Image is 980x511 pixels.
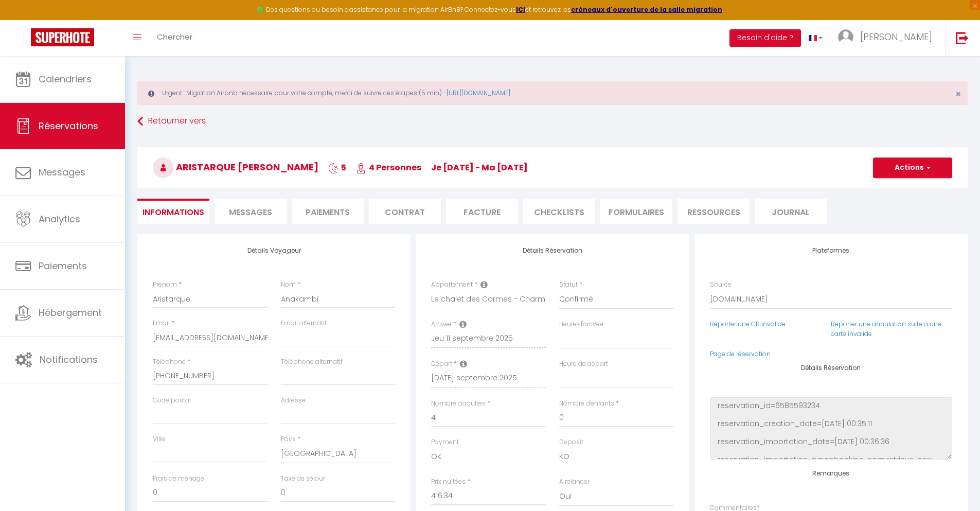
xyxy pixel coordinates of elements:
a: créneaux d'ouverture de la salle migration [571,5,722,14]
label: Téléphone alternatif [281,357,343,367]
button: Actions [873,157,952,178]
label: Source [710,280,732,290]
label: Pays [281,434,296,444]
li: Ressources [678,199,750,224]
button: Besoin d'aide ? [729,29,801,47]
span: Aristarque [PERSON_NAME] [153,161,318,173]
span: Messages [39,166,85,179]
span: 5 [328,162,346,173]
a: ... [PERSON_NAME] [830,20,945,56]
span: 4 Personnes [356,162,421,173]
a: Retourner vers [137,112,968,131]
h4: Détails Voyageur [153,247,395,254]
span: Notifications [40,353,98,366]
a: Reporter une CB invalide [710,320,786,328]
div: Urgent : Migration Airbnb nécessaire pour votre compte, merci de suivre ces étapes (5 min) - [137,81,968,105]
label: Adresse [281,396,306,406]
label: Prénom [153,280,177,290]
label: Nombre d'enfants [559,399,614,409]
a: ICI [516,5,525,14]
label: Heure d'arrivée [559,320,603,329]
label: Heure de départ [559,359,608,369]
li: Informations [137,199,209,224]
button: Close [955,90,961,99]
span: je [DATE] - ma [DATE] [431,162,528,173]
span: [PERSON_NAME] [860,30,932,43]
label: Deposit [559,437,583,447]
label: Payment [431,437,459,447]
label: Code postal [153,396,191,406]
label: Frais de ménage [153,474,204,484]
a: [URL][DOMAIN_NAME] [447,89,510,97]
label: Ville [153,434,165,444]
label: Arrivée [431,320,452,329]
span: Chercher [157,31,192,42]
h4: Remarques [710,470,952,477]
li: CHECKLISTS [523,199,595,224]
li: Journal [755,199,827,224]
label: Appartement [431,280,473,290]
label: Départ [431,359,452,369]
li: Paiements [292,199,364,224]
li: FORMULAIRES [600,199,672,224]
li: Contrat [369,199,441,224]
span: Messages [229,206,272,218]
label: Prix nuitées [431,477,466,487]
img: ... [838,29,853,45]
h4: Plateformes [710,247,952,254]
h4: Détails Réservation [431,247,673,254]
label: Statut [559,280,578,290]
label: Nom [281,280,296,290]
button: Ouvrir le widget de chat LiveChat [8,4,39,35]
span: Réservations [39,119,98,132]
a: Chercher [149,20,200,56]
span: Paiements [39,259,87,272]
li: Facture [446,199,518,224]
span: Analytics [39,213,80,225]
label: Nombre d'adultes [431,399,486,409]
label: Email alternatif [281,319,327,328]
img: Super Booking [31,28,94,46]
label: Taxe de séjour [281,474,325,484]
label: Email [153,319,170,328]
a: Page de réservation [710,349,771,358]
span: Hébergement [39,306,102,319]
a: Reporter une annulation suite à une carte invalide [831,320,941,338]
label: A relancer [559,477,590,487]
span: Calendriers [39,73,92,85]
span: × [955,87,961,100]
label: Téléphone [153,357,186,367]
h4: Détails Réservation [710,364,952,372]
img: logout [956,31,969,44]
